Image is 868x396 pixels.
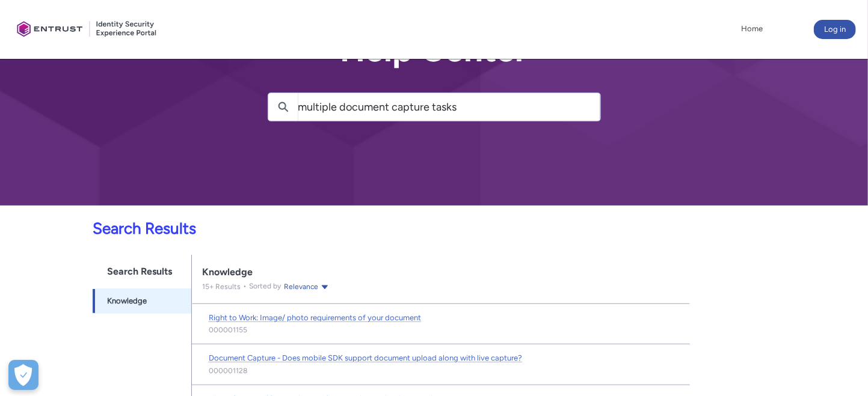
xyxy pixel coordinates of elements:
lightning-formatted-text: 000001128 [209,365,247,376]
input: Search for articles, cases, videos... [298,93,600,121]
div: Cookie Preferences [8,360,38,390]
span: Knowledge [107,295,147,307]
span: • [241,282,249,290]
lightning-formatted-text: 000001155 [209,324,247,335]
h2: Help Center [268,31,601,69]
div: Knowledge [202,266,680,278]
a: Knowledge [93,288,192,314]
button: Search [268,93,298,121]
p: 15 + Results [202,281,241,292]
div: Sorted by [241,281,330,293]
p: Search Results [7,217,690,240]
button: Log in [814,20,856,39]
button: Relevance [283,281,330,293]
h1: Search Results [93,255,192,288]
span: Right to Work: Image/ photo requirements of your document [209,313,421,322]
span: Document Capture - Does mobile SDK support document upload along with live capture? [209,353,522,362]
button: Open Preferences [8,360,38,390]
a: Home [738,20,766,38]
